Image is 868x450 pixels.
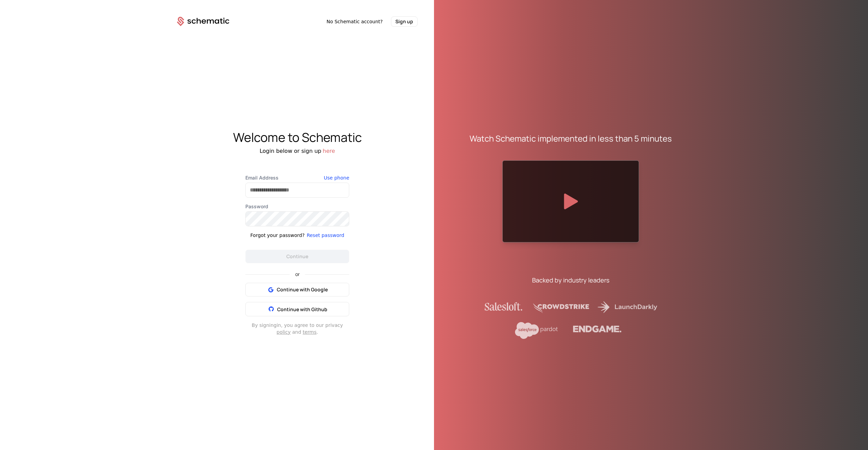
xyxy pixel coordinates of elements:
[161,147,434,155] div: Login below or sign up
[250,232,305,239] div: Forgot your password?
[277,306,327,313] span: Continue with Github
[161,131,434,144] div: Welcome to Schematic
[391,16,418,27] button: Sign up
[326,18,383,25] span: No Schematic account?
[245,283,349,296] button: Continue with Google
[245,250,349,263] button: Continue
[307,232,344,239] button: Reset password
[276,329,290,335] a: policy
[323,147,335,155] button: here
[470,133,672,144] div: Watch Schematic implemented in less than 5 minutes
[245,174,349,181] label: Email Address
[245,302,349,316] button: Continue with Github
[290,272,305,277] span: or
[324,174,349,181] button: Use phone
[245,203,349,210] label: Password
[303,329,317,335] a: terms
[532,275,609,285] div: Backed by industry leaders
[245,322,349,335] div: By signing in , you agree to our privacy and .
[277,286,328,293] span: Continue with Google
